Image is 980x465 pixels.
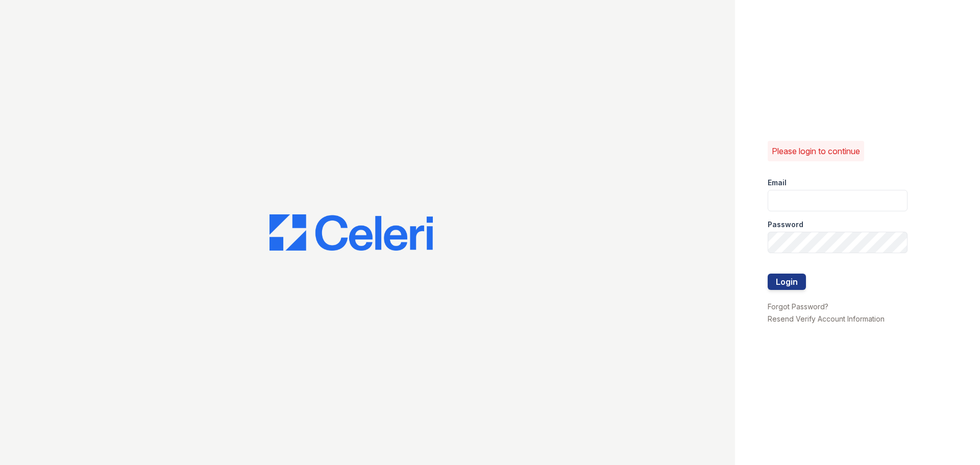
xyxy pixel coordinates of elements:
a: Forgot Password? [768,302,828,311]
p: Please login to continue [772,145,860,157]
label: Email [768,178,787,188]
img: CE_Logo_Blue-a8612792a0a2168367f1c8372b55b34899dd931a85d93a1a3d3e32e68fde9ad4.png [269,214,433,251]
a: Resend Verify Account Information [768,314,885,323]
button: Login [768,274,806,290]
label: Password [768,219,803,230]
